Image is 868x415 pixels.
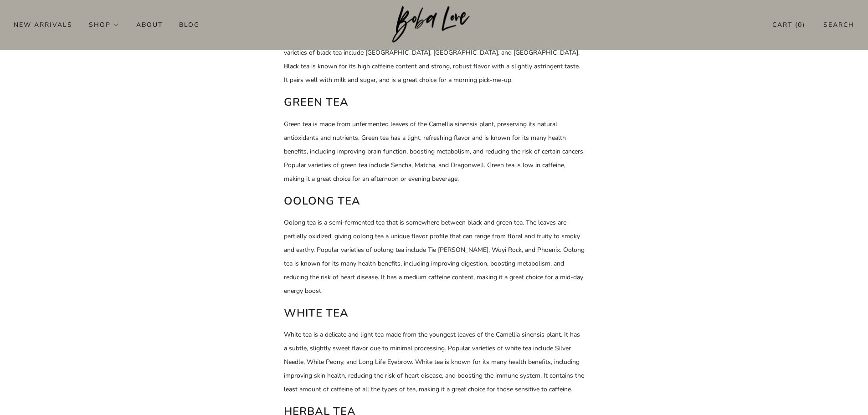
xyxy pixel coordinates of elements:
[772,17,805,32] a: Cart
[823,17,854,32] a: Search
[284,19,585,87] p: Black tea is one of the most popular types of tea, and it is made from fermented and oxidized lea...
[284,118,585,186] p: Green tea is made from unfermented leaves of the Camellia sinensis plant, preserving its natural ...
[284,328,585,396] p: White tea is a delicate and light tea made from the youngest leaves of the Camellia sinensis plan...
[284,304,585,322] h2: White Tea
[392,6,476,44] a: Boba Love
[284,192,585,210] h2: Oolong Tea
[392,6,476,43] img: Boba Love
[284,216,585,298] p: Oolong tea is a semi-fermented tea that is somewhere between black and green tea. The leaves are ...
[798,20,802,29] items-count: 0
[179,17,200,32] a: Blog
[284,93,585,111] h2: Green Tea
[89,17,120,32] a: Shop
[14,17,72,32] a: New Arrivals
[136,17,163,32] a: About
